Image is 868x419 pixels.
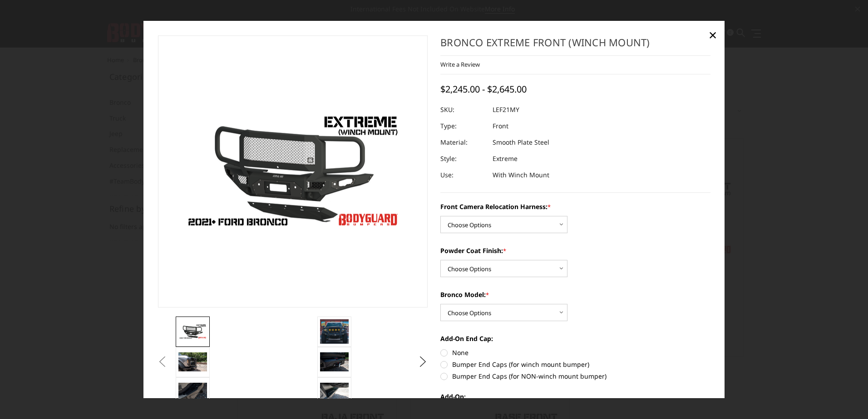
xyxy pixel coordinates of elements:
[440,360,710,370] label: Bumper End Caps (for winch mount bumper)
[440,151,486,167] dt: Style:
[440,102,486,118] dt: SKU:
[320,319,349,344] img: Bronco Extreme Front (winch mount)
[158,35,428,307] a: Bronco Extreme Front (winch mount)
[440,60,480,68] a: Write a Review
[440,167,486,184] dt: Use:
[178,323,207,339] img: Bronco Extreme Front (winch mount)
[440,372,710,381] label: Bumper End Caps (for NON-winch mount bumper)
[440,392,710,402] label: Add-On:
[493,167,549,184] dd: With Winch Mount
[416,355,430,369] button: Next
[178,383,207,402] img: Bronco Extreme Front (winch mount)
[440,334,710,344] label: Add-On End Cap:
[440,290,710,300] label: Bronco Model:
[440,83,527,96] span: $2,245.00 - $2,645.00
[440,202,710,212] label: Front Camera Relocation Harness:
[493,102,519,118] dd: LEF21MY
[709,25,717,44] span: ×
[493,118,508,135] dd: Front
[178,352,207,371] img: Low profile design
[440,246,710,256] label: Powder Coat Finish:
[320,383,349,402] img: Bronco Extreme Front (winch mount)
[440,118,486,135] dt: Type:
[493,151,518,167] dd: Extreme
[705,28,720,42] a: Close
[493,135,549,151] dd: Smooth Plate Steel
[320,352,349,371] img: Fits Warn Zeon and Warn VR EVO series winches
[440,348,710,358] label: None
[156,355,169,369] button: Previous
[440,35,710,56] h1: Bronco Extreme Front (winch mount)
[823,375,868,419] iframe: Chat Widget
[440,135,486,151] dt: Material:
